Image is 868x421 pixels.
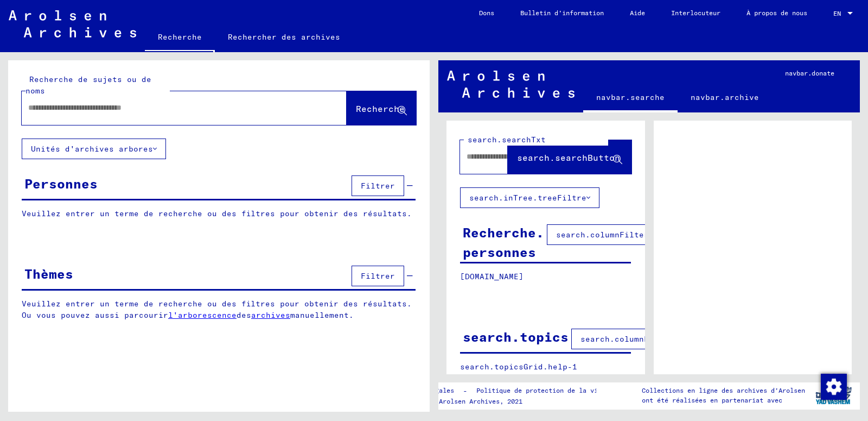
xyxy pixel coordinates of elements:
a: navbar.archive [678,84,772,110]
img: Modifier le consentement [821,374,847,400]
div: Recherche. personnes [463,223,544,262]
button: Recherche [347,91,416,125]
span: search.columnFilter.filter [580,334,707,344]
button: Filtrer [352,175,404,196]
img: yv_logo.png [813,382,854,409]
mat-label: Recherche de sujets ou de noms [25,74,151,96]
a: navbar.donate [772,60,847,86]
div: Thèmes [24,264,73,284]
button: Filtrer [352,266,404,286]
div: Personnes [24,174,98,193]
p: search.topicsGrid.help-1 search.topicsGrid.help-2 search.topicsGrid.manually. [460,361,631,395]
p: ont été réalisées en partenariat avec [642,395,805,405]
a: navbar.searche [583,84,678,112]
a: Rechercher des archives [215,24,353,50]
span: Filtrer [361,271,395,281]
a: l'arborescence [168,310,237,320]
a: archives [251,310,290,320]
p: Copyright - Arolsen Archives, 2021 [393,397,641,406]
button: search.inTree.treeFiltre [460,187,599,208]
button: search.columnFilter.filter [547,224,692,245]
span: search.searchButton [517,152,620,163]
p: Veuillez entrer un terme de recherche ou des filtres pour obtenir des résultats. [22,208,416,219]
p: Veuillez entrer un terme de recherche ou des filtres pour obtenir des résultats. Ou vous pouvez a... [22,298,416,321]
span: Recherche [356,103,405,114]
p: [DOMAIN_NAME] [460,271,631,282]
span: search.columnFilter.filter [556,230,682,240]
button: search.columnFilter.filter [571,329,716,349]
a: Politique de protection de la vie privée [468,385,641,397]
button: Unités d'archives arbores [22,139,166,159]
p: Collections en ligne des archives d'Arolsen [642,386,805,395]
img: Arolsen_neg.svg [9,10,136,37]
button: search.searchButton [508,140,631,174]
div: search.topics [463,327,569,347]
div: - [393,385,641,397]
img: Arolsen_neg.svg [447,71,575,98]
a: Recherche [145,24,215,52]
span: EN [833,10,845,17]
mat-label: search.searchTxt [468,135,546,144]
span: Filtrer [361,181,395,191]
